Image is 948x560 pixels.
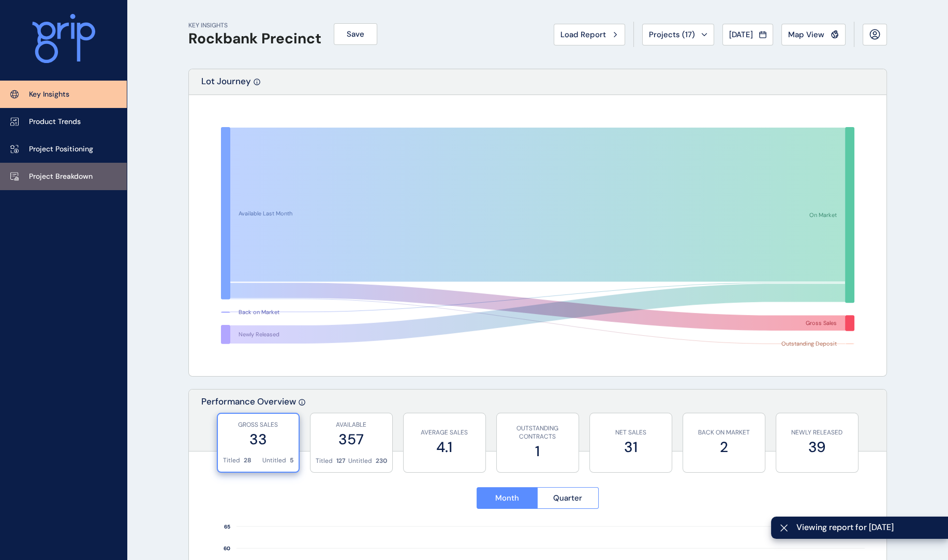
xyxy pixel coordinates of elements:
p: Titled [223,456,240,465]
span: Viewing report for [DATE] [796,522,940,533]
label: 4.1 [409,437,480,457]
p: 127 [336,457,345,465]
button: Save [334,23,377,45]
p: 5 [290,456,293,465]
p: 230 [376,457,387,465]
p: Titled [316,457,333,465]
text: 180 [221,541,230,548]
label: 2 [688,437,760,457]
label: 357 [316,429,387,449]
button: Month [477,487,538,509]
label: 31 [595,437,666,457]
span: Load Report [560,29,606,40]
p: AVERAGE SALES [409,428,480,437]
button: Load Report [554,24,625,45]
h1: Rockbank Precinct [188,30,321,48]
span: [DATE] [729,29,753,40]
p: GROSS SALES [223,421,293,429]
label: 39 [781,437,853,457]
p: Key Insights [29,89,69,100]
p: Project Positioning [29,144,93,154]
p: OUTSTANDING CONTRACTS [502,424,573,442]
p: AVAILABLE [316,421,387,429]
button: [DATE] [722,24,773,45]
p: Untitled [348,457,372,465]
p: KEY INSIGHTS [188,21,321,30]
button: Quarter [537,487,599,509]
p: BACK ON MARKET [688,428,760,437]
p: Product Trends [29,117,81,127]
label: 1 [502,441,573,461]
span: Month [495,493,519,503]
p: NET SALES [595,428,666,437]
text: 65 [224,523,230,530]
p: Project Breakdown [29,172,93,182]
p: Lot Journey [201,75,251,95]
label: 33 [223,429,293,449]
span: Projects ( 17 ) [649,29,695,40]
text: 60 [224,545,230,552]
button: Map View [781,24,846,45]
span: Map View [788,29,824,40]
p: NEWLY RELEASED [781,428,853,437]
p: Performance Overview [201,396,296,451]
button: Projects (17) [642,24,714,45]
p: Untitled [262,456,286,465]
span: Quarter [553,493,582,503]
p: 28 [244,456,251,465]
span: Save [347,29,364,39]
